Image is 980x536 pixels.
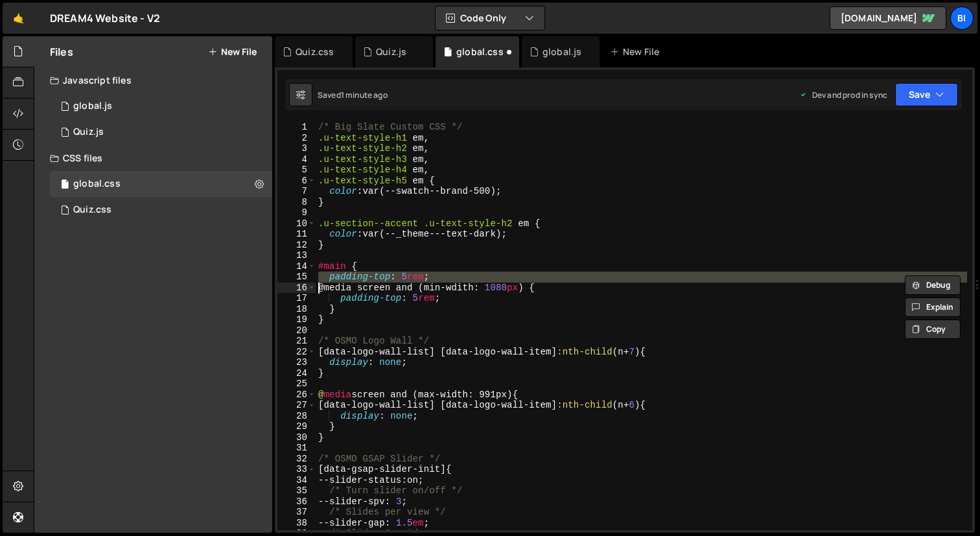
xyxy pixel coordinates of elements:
button: New File [208,47,257,57]
div: 32 [277,454,316,465]
a: [DOMAIN_NAME] [830,6,946,30]
div: 26 [277,390,316,401]
div: 28 [277,411,316,422]
div: 23 [277,357,316,368]
div: 33 [277,464,316,475]
div: 15 [277,272,316,283]
div: 17250/47735.css [50,171,272,197]
button: Explain [905,297,961,317]
div: global.js [542,45,581,58]
div: Dev and prod in sync [799,89,887,100]
div: 29 [277,421,316,432]
div: 16 [277,283,316,294]
div: 31 [277,443,316,454]
div: 18 [277,304,316,315]
div: 38 [277,518,316,529]
div: 30 [277,432,316,443]
div: 37 [277,507,316,518]
div: 10 [277,218,316,229]
div: 34 [277,475,316,486]
div: DREAM4 Website - V2 [50,10,160,26]
div: CSS files [34,145,272,171]
h2: Files [50,45,73,59]
div: global.css [73,178,121,190]
div: Quiz.css [73,204,111,216]
div: 21 [277,336,316,347]
div: 19 [277,314,316,325]
a: 🤙 [3,3,34,34]
button: Debug [905,275,961,295]
div: 4 [277,154,316,165]
div: 17250/47889.js [50,119,272,145]
div: 2 [277,133,316,144]
div: 3 [277,143,316,154]
div: global.js [73,100,112,112]
div: 36 [277,496,316,507]
a: Bi [950,6,974,30]
div: 6 [277,176,316,187]
div: 17250/47890.css [50,197,272,223]
div: Quiz.css [296,45,334,58]
div: 9 [277,207,316,218]
div: 17 [277,293,316,304]
div: global.css [456,45,504,58]
button: Save [895,83,958,106]
div: Quiz.js [376,45,406,58]
div: Saved [318,89,388,100]
div: 17250/47734.js [50,93,272,119]
div: Javascript files [34,67,272,93]
div: 7 [277,186,316,197]
div: 1 [277,122,316,133]
div: 20 [277,325,316,336]
div: Quiz.js [73,126,104,138]
div: 13 [277,250,316,261]
div: 1 minute ago [341,89,388,100]
button: Copy [905,320,961,339]
div: 8 [277,197,316,208]
div: 27 [277,400,316,411]
div: New File [610,45,664,58]
div: 5 [277,165,316,176]
div: 25 [277,379,316,390]
div: 11 [277,229,316,240]
div: 14 [277,261,316,272]
div: 12 [277,240,316,251]
div: 35 [277,485,316,496]
div: 24 [277,368,316,379]
div: 22 [277,347,316,358]
button: Code Only [436,6,544,30]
